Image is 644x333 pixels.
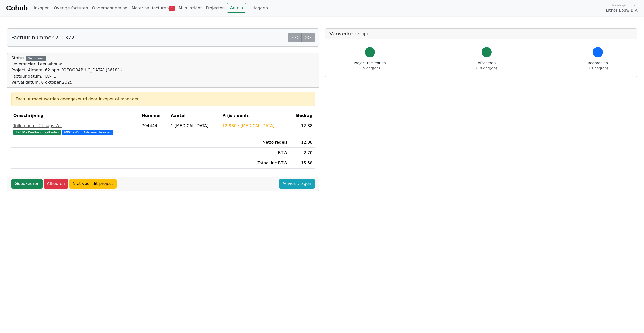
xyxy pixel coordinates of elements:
[289,137,315,148] td: 12.88
[11,73,122,79] div: Factuur datum: [DATE]
[289,148,315,158] td: 2.70
[246,3,270,13] a: Uitloggen
[204,3,227,13] a: Projecten
[289,158,315,169] td: 15.58
[13,130,61,135] span: 19010 - Keetbenodigdheden
[289,110,315,121] th: Bedrag
[222,123,287,129] div: 12.880 / [MEDICAL_DATA]
[62,130,113,135] span: 9902 - WKR: Nihilwaarderingen
[140,110,169,121] th: Nummer
[220,110,289,121] th: Prijs / eenh.
[11,179,43,189] a: Goedkeuren
[329,31,633,37] h5: Verwerkingstijd
[129,3,177,13] a: Materiaal facturen1
[52,3,90,13] a: Overige facturen
[227,3,246,13] a: Admin
[588,66,608,70] span: 0.9 dag(en)
[171,123,218,129] div: 1 [MEDICAL_DATA]
[11,67,122,73] div: Project: Almere, 62 app. [GEOGRAPHIC_DATA] (36181)
[11,110,140,121] th: Omschrijving
[11,55,122,85] div: Status:
[11,34,74,41] h5: Factuur nummer 210372
[169,110,220,121] th: Aantal
[220,148,289,158] td: BTW
[11,79,122,85] div: Verval datum: 8 oktober 2025
[6,2,27,14] a: Cohub
[13,123,138,129] div: Toiletpapier 2 Laags Wit
[220,158,289,169] td: Totaal inc BTW
[11,61,122,67] div: Leverancier: Leeuwbouw
[220,137,289,148] td: Netto regels
[476,60,497,71] div: Afcoderen
[177,3,204,13] a: Mijn inzicht
[169,6,175,11] span: 1
[588,60,608,71] div: Beoordelen
[279,179,315,189] a: Advies vragen
[606,8,638,13] span: Lithos Bouw B.V.
[140,121,169,137] td: 704444
[31,3,52,13] a: Inkopen
[354,60,386,71] div: Project toekennen
[359,66,380,70] span: 0.5 dag(en)
[26,56,46,61] div: Gecodeerd
[69,179,117,189] a: Niet voor dit project
[16,96,310,102] div: Factuur moet worden goedgekeurd door inkoper of manager.
[612,3,638,8] span: Ingelogd onder:
[44,179,68,189] a: Afkeuren
[13,123,138,135] a: Toiletpapier 2 Laags Wit19010 - Keetbenodigdheden 9902 - WKR: Nihilwaarderingen
[90,3,129,13] a: Onderaanneming
[289,121,315,137] td: 12.88
[476,66,497,70] span: 0.0 dag(en)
